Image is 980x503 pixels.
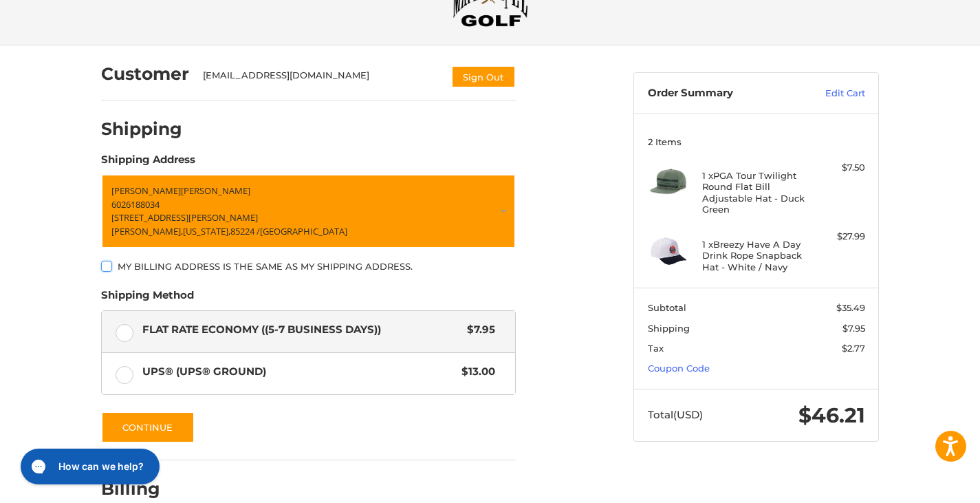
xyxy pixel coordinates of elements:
span: $2.77 [842,343,865,354]
iframe: Gorgias live chat messenger [14,444,164,489]
h2: Customer [101,63,189,85]
span: 85224 / [230,225,260,237]
div: $27.99 [811,230,865,244]
span: $7.95 [842,323,865,334]
a: Coupon Code [648,363,710,374]
legend: Shipping Address [101,152,195,174]
div: $7.50 [811,161,865,175]
h4: 1 x PGA Tour Twilight Round Flat Bill Adjustable Hat - Duck Green [702,170,807,215]
legend: Shipping Method [101,288,194,310]
a: Enter or select a different address [101,174,516,248]
span: [GEOGRAPHIC_DATA] [260,225,347,237]
span: [PERSON_NAME] [181,184,250,197]
span: [PERSON_NAME] [111,184,181,197]
span: [US_STATE], [183,225,230,237]
span: Shipping [648,323,690,334]
h3: 2 Items [648,136,865,147]
label: My billing address is the same as my shipping address. [101,261,516,272]
span: $46.21 [798,403,865,428]
span: UPS® (UPS® Ground) [142,364,455,380]
span: Tax [648,343,664,354]
button: Continue [101,411,195,443]
h3: Order Summary [648,87,796,100]
div: [EMAIL_ADDRESS][DOMAIN_NAME] [203,69,438,88]
span: [STREET_ADDRESS][PERSON_NAME] [111,211,258,224]
span: Subtotal [648,302,686,313]
span: $35.49 [836,302,865,313]
h4: 1 x Breezy Have A Day Drink Rope Snapback Hat - White / Navy [702,239,807,272]
a: Edit Cart [796,87,865,100]
span: Total (USD) [648,408,703,421]
span: 6026188034 [111,198,160,211]
button: Sign Out [451,65,516,88]
h2: Shipping [101,118,182,140]
span: [PERSON_NAME], [111,225,183,237]
span: Flat Rate Economy ((5-7 Business Days)) [142,322,461,338]
span: $13.00 [455,364,495,380]
span: $7.95 [460,322,495,338]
